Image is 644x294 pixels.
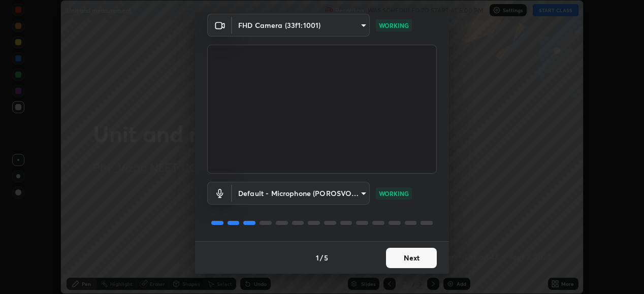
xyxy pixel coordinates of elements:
h4: 1 [316,252,319,263]
div: FHD Camera (33f1:1001) [232,182,370,205]
p: WORKING [379,21,409,30]
button: Next [386,248,437,268]
h4: / [320,252,323,263]
div: FHD Camera (33f1:1001) [232,14,370,37]
h4: 5 [324,252,328,263]
p: WORKING [379,189,409,198]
